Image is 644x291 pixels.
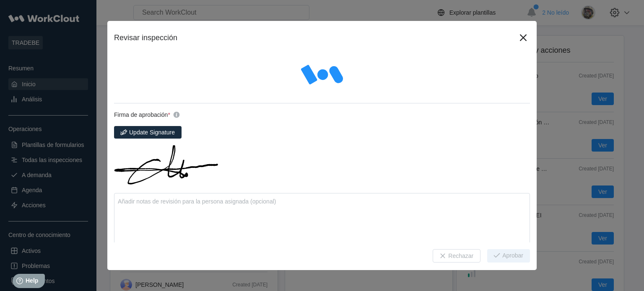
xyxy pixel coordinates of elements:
[114,145,218,185] img: 4L2di8kyf6+PcAAAAASUVORK5CYII=
[114,126,182,139] button: Update Signature
[433,249,480,263] button: Rechazar
[502,252,523,259] span: Aprobar
[448,253,473,259] span: Rechazar
[114,33,517,42] div: Revisar inspección
[487,249,530,263] button: Aprobar
[114,111,170,118] div: Firma de aprobación
[129,129,175,135] span: Update Signature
